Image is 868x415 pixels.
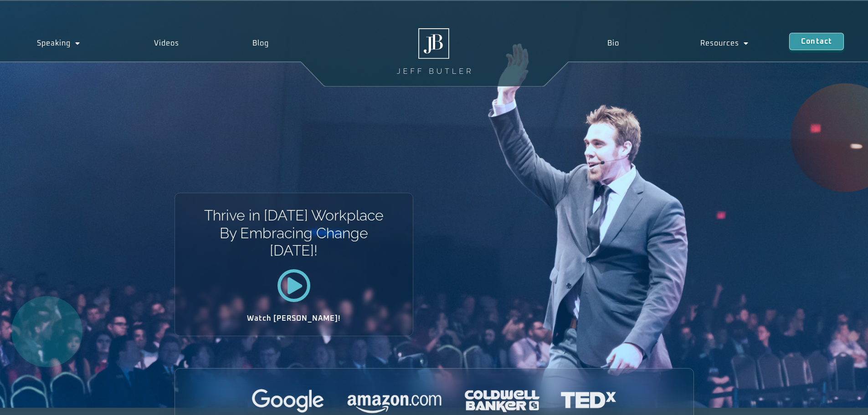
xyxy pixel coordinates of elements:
[203,207,384,259] h1: Thrive in [DATE] Workplace By Embracing Change [DATE]!
[566,33,789,54] nav: Menu
[789,33,844,50] a: Contact
[207,315,381,322] h2: Watch [PERSON_NAME]!
[801,38,832,45] span: Contact
[117,33,216,54] a: Videos
[660,33,789,54] a: Resources
[216,33,306,54] a: Blog
[566,33,659,54] a: Bio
